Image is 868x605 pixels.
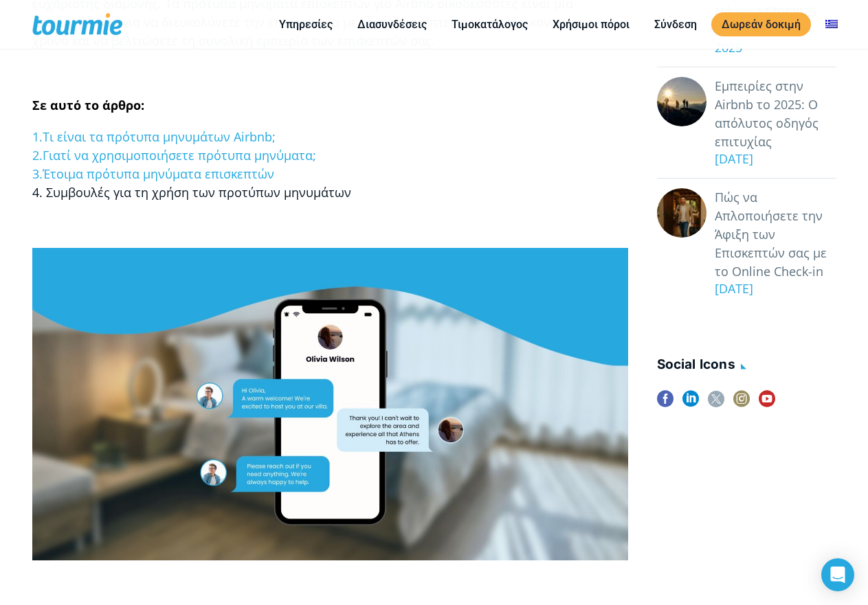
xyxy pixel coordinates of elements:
a: 2.Γιατί να χρησιμοποιήσετε πρότυπα μηνύματα; [32,147,316,163]
a: Τιμοκατάλογος [441,16,538,33]
a: twitter [708,391,724,416]
a: youtube [759,391,775,416]
a: instagram [733,391,750,416]
a: Εμπειρίες στην Airbnb το 2025: Ο απόλυτος οδηγός επιτυχίας [715,77,836,151]
a: facebook [657,391,674,416]
a: linkedin [682,391,699,416]
div: Open Intercom Messenger [821,558,854,591]
div: [DATE] [706,279,836,298]
a: 4. Συμβουλές για τη χρήση των προτύπων μηνυμάτων [32,184,351,201]
a: 3.Έτοιμα πρότυπα μηνύματα επισκεπτών [32,165,274,182]
a: Διασυνδέσεις [347,16,437,33]
strong: Σε αυτό το άρθρο: [32,97,144,113]
a: 1.Τι είναι τα πρότυπα μηνυμάτων Airbnb; [32,128,276,145]
a: Αλλαγή σε [815,16,848,33]
a: Χρήσιμοι πόροι [542,16,640,33]
a: Δωρεάν δοκιμή [711,12,811,36]
a: Υπηρεσίες [269,16,343,33]
div: [DATE] [706,150,836,168]
a: Πώς να Απλοποιήσετε την Άφιξη των Επισκεπτών σας με το Online Check-in [715,188,836,281]
a: Σύνδεση [644,16,707,33]
h4: social icons [657,354,836,377]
